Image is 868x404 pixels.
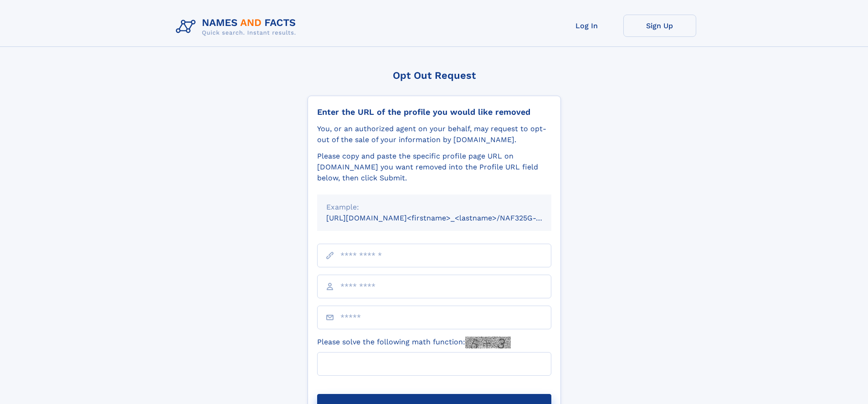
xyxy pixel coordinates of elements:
[550,15,623,37] a: Log In
[317,151,551,184] div: Please copy and paste the specific profile page URL on [DOMAIN_NAME] you want removed into the Pr...
[317,337,511,348] label: Please solve the following math function:
[172,15,303,39] img: Logo Names and Facts
[623,15,696,37] a: Sign Up
[326,202,542,213] div: Example:
[308,70,561,81] div: Opt Out Request
[326,214,569,222] small: [URL][DOMAIN_NAME]<firstname>_<lastname>/NAF325G-xxxxxxxx
[317,123,551,145] div: You, or an authorized agent on your behalf, may request to opt-out of the sale of your informatio...
[317,107,551,117] div: Enter the URL of the profile you would like removed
